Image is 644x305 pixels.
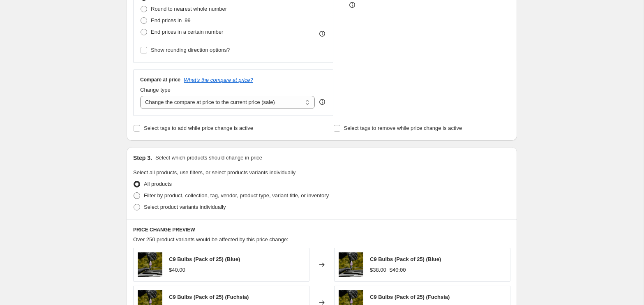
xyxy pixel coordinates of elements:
[339,252,363,277] img: BSL-HOLIDAY_08A3231_80x.png
[144,204,226,210] span: Select product variants individually
[169,266,185,274] div: $40.00
[151,29,223,35] span: End prices in a certain number
[169,256,240,262] span: C9 Bulbs (Pack of 25) (Blue)
[138,252,162,277] img: BSL-HOLIDAY_08A3231_80x.png
[344,125,462,131] span: Select tags to remove while price change is active
[133,169,295,176] span: Select all products, use filters, or select products variants individually
[140,76,180,83] h3: Compare at price
[151,6,227,12] span: Round to nearest whole number
[370,266,386,274] div: $38.00
[155,154,262,162] p: Select which products should change in price
[144,192,329,199] span: Filter by product, collection, tag, vendor, product type, variant title, or inventory
[151,47,230,53] span: Show rounding direction options?
[370,256,441,262] span: C9 Bulbs (Pack of 25) (Blue)
[390,266,406,274] strike: $40.00
[140,87,171,93] span: Change type
[144,125,253,131] span: Select tags to add while price change is active
[133,226,510,233] h6: PRICE CHANGE PREVIEW
[184,77,253,83] button: What's the compare at price?
[318,98,326,106] div: help
[169,294,249,300] span: C9 Bulbs (Pack of 25) (Fuchsia)
[151,17,191,23] span: End prices in .99
[133,154,152,162] h2: Step 3.
[370,294,450,300] span: C9 Bulbs (Pack of 25) (Fuchsia)
[133,236,289,243] span: Over 250 product variants would be affected by this price change:
[144,181,172,187] span: All products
